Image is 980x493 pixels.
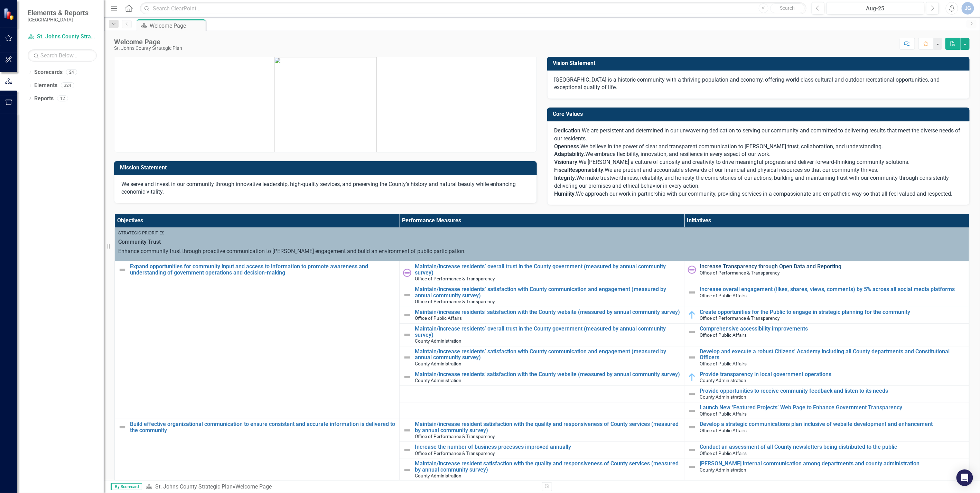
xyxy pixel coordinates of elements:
a: Conduct an assessment of all County newsletters being distributed to the public [700,444,965,450]
a: Develop a strategic communications plan inclusive of website development and enhancement [700,421,965,427]
span: . [554,175,577,181]
span: . [554,190,576,197]
small: [GEOGRAPHIC_DATA] [28,17,88,22]
a: Increase the number of business processes improved annually [415,444,681,450]
span: Office of Public Affairs [700,428,747,433]
span: Office of Public Affairs [700,361,747,366]
span: Open [554,143,568,150]
img: In Progress [688,373,696,381]
div: Welcome Page [235,483,272,490]
strong: Dedication [554,127,581,134]
img: Not Defined [403,446,411,454]
span: Elements & Reports [28,9,88,17]
div: St. Johns County Strategic Plan [114,46,182,51]
button: JG [962,2,974,15]
span: We [PERSON_NAME] a culture of curiosity and creativity to drive meaningful progress and deliver f... [579,159,910,165]
span: . [554,159,579,165]
img: Not Defined [403,373,411,381]
strong: Visionary [554,159,578,165]
a: Provide transparency in local government operations [700,371,965,378]
span: County Administration [700,378,746,383]
img: Not Defined [688,423,696,431]
span: We embrace flexibility, innovation, and resilience in every aspect of our work. [586,151,771,157]
span: County Administration [415,338,461,344]
button: Search [770,3,805,13]
a: Maintain/increase resident satisfaction with the quality and responsiveness of County services (m... [415,421,681,433]
span: [GEOGRAPHIC_DATA] is a historic community with a thriving population and economy, offering world-... [554,76,940,91]
a: Maintain/increase residents’ satisfaction with County communication and engagement (measured by a... [415,286,681,298]
button: Aug-25 [827,2,925,15]
h3: Core Values [553,111,967,117]
span: Fiscal [554,167,569,173]
a: Launch New ‘Featured Projects’ Web Page to Enhance Government Transparency [700,404,965,411]
span: Office of Public Affairs [415,315,462,321]
span: . [584,151,586,157]
a: Maintain/increase residents' satisfaction with the County website (measured by annual community s... [415,309,681,315]
span: County Administration [415,473,461,478]
span: Office of Performance & Transparency [415,276,495,281]
h3: Mission Statement [120,165,533,171]
a: [PERSON_NAME] internal communication among departments and county administration [700,461,965,467]
a: Elements [34,82,57,90]
span: County Administration [700,467,746,473]
span: We are persistent and determined in our unwavering dedication to serving our community and commit... [554,127,961,142]
img: mceclip0.png [274,57,377,152]
img: ClearPoint Strategy [3,8,16,20]
span: Office of Performance & Transparency [415,450,495,456]
a: Develop and execute a robust Citizens' Academy including all County departments and Constitutiona... [700,348,965,361]
img: Not Started [403,269,411,277]
span: County Administration [415,378,461,383]
img: Not Defined [688,353,696,362]
span: Enhance community trust through proactive communication to [PERSON_NAME] engagement and build an ... [118,248,466,254]
span: Community Trust [118,238,965,246]
img: Not Defined [403,331,411,339]
strong: Integrity [554,175,575,181]
span: Adaptability [554,151,584,157]
a: Maintain/increase resident satisfaction with the quality and responsiveness of County services (m... [415,461,681,473]
div: 24 [66,69,77,75]
span: County Administration [700,394,746,400]
img: In Progress [688,311,696,319]
span: We make trustworthiness, reliability, and honesty the cornerstones of our actions, building and m... [554,175,949,189]
div: » [146,483,537,491]
span: Office of Performance & Transparency [415,434,495,439]
span: Office of Performance & Transparency [415,299,495,304]
span: We approach our work in partnership with our community, providing services in a compassionate and... [576,190,953,197]
span: Office of Public Affairs [700,411,747,417]
img: Not Defined [403,291,411,299]
a: Maintain/increase residents’ overall trust in the County government (measured by annual community... [415,326,681,338]
input: Search Below... [28,49,97,62]
h3: Vision Statement [553,60,967,66]
img: Not Defined [118,423,127,431]
a: Increase overall engagement (likes, shares, views, comments) by 5% across all social media platforms [700,286,965,292]
img: Not Defined [688,446,696,454]
span: Office of Performance & Transparency [700,315,780,321]
a: Maintain/increase residents’ satisfaction with County communication and engagement (measured by a... [415,348,681,361]
a: Expand opportunities for community input and access to information to promote awareness and under... [130,263,396,276]
a: Reports [34,95,54,103]
span: ity [598,167,604,173]
div: 12 [57,95,68,101]
div: Welcome Page [150,21,204,30]
span: By Scorecard [111,483,142,490]
img: Not Started [688,266,696,274]
strong: Humility [554,190,575,197]
a: St. Johns County Strategic Plan [155,483,233,490]
span: We serve and invest in our community through innovative leadership, high-quality services, and pr... [121,181,516,195]
a: Build effective organizational communication to ensure consistent and accurate information is del... [130,421,396,433]
a: Create opportunities for the Public to engage in strategic planning for the community [700,309,965,315]
span: . [579,143,581,150]
div: Welcome Page [114,38,182,46]
div: Strategic Priorities [118,230,965,236]
img: Not Defined [403,426,411,435]
span: ness [568,143,579,150]
span: . [604,167,605,173]
img: Not Defined [688,390,696,398]
a: Provide opportunities to receive community feedback and listen to its needs [700,388,965,394]
span: Office of Public Affairs [700,450,747,456]
div: Aug-25 [829,4,922,13]
img: Not Defined [403,353,411,362]
div: 324 [61,83,74,89]
img: Not Defined [403,311,411,319]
